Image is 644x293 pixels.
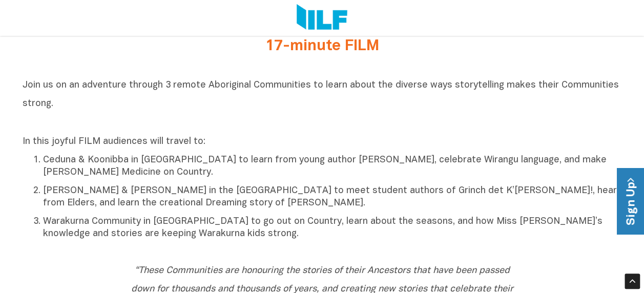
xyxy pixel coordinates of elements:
p: Warakurna Community in [GEOGRAPHIC_DATA] to go out on Country, learn about the seasons, and how M... [43,216,622,240]
p: Ceduna & Koonibba in [GEOGRAPHIC_DATA] to learn from young author [PERSON_NAME], celebrate Wirang... [43,154,622,179]
div: Scroll Back to Top [625,274,640,289]
p: In this joyful FILM audiences will travel to: [23,136,622,148]
img: Logo [297,4,347,32]
span: Join us on an adventure through 3 remote Aboriginal Communities to learn about the diverse ways s... [23,81,619,108]
p: [PERSON_NAME] & [PERSON_NAME] in the [GEOGRAPHIC_DATA] to meet student authors of Grinch det K’[P... [43,185,622,210]
h2: 17-minute FILM [130,38,514,55]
